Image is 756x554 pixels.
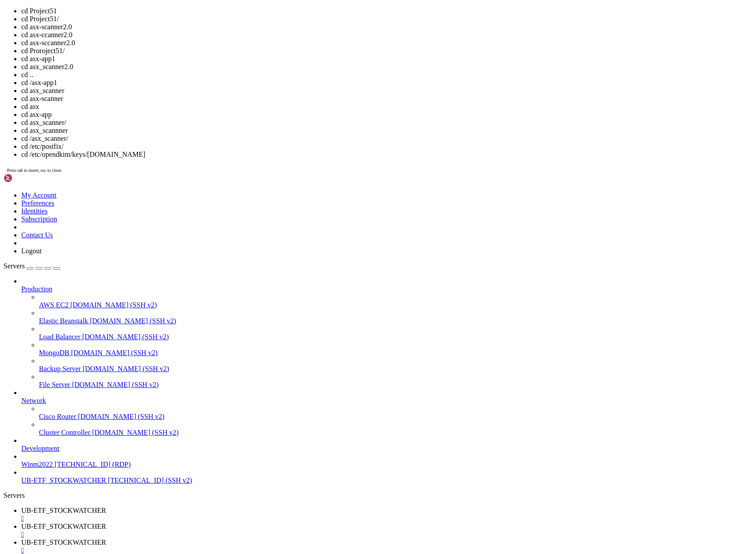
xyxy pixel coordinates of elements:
[21,31,752,39] li: cd asx-ccanner2.0
[21,477,106,484] span: UB-ETF_STOCKWATCHER
[4,4,640,11] x-row: 22 root -51 0 0 0 0 S 0.0 0.0 0:00.00 idle_inject/1
[21,231,53,239] a: Contact Us
[28,313,96,320] span: ubuntu@vps-d35ccc65
[21,199,54,207] a: Preferences
[21,469,752,484] li: UB-ETF_STOCKWATCHER [TECHNICAL_ID] (SSH v2)
[21,531,752,539] a: 
[4,430,640,438] x-row: VEA (1/3): Getting fundamental data... Sector: Energy
[21,127,752,135] li: cd asx_scannner
[4,313,640,320] x-row: VCX (3/3): Getting fundamental data... Sector: Real Estate
[21,207,48,215] a: Identities
[21,445,59,452] span: Development
[4,99,640,107] x-row: 38 root 0 -20 0 0 0 I 0.0 0.0 0:00.00 kworker/3:0H-events_highpri
[4,387,640,394] x-row: ETA for completion: 7.2 minutes
[21,55,752,63] li: cd asx-app1
[108,477,192,484] span: [TECHNICAL_ID] (SSH v2)
[4,129,640,136] x-row: Assessing risk factors... Done
[72,381,159,388] span: [DOMAIN_NAME] (SSH v2)
[4,394,640,401] x-row: -[PERSON_NAME]-r-- 1 ubuntu ubuntu 7838 [DATE] 14:23 asx_stock_signals_20250828_142352.csv
[4,121,640,129] x-row: 46 root 20 0 0 0 0 S 0.0 0.0 0:00.00 kauditd
[4,306,640,313] x-row: HOLD (0.30, R:0.31) [EARNINGS,HIGH_RISK]
[4,173,640,180] x-row: 55 root 0 -20 0 0 0 I 0.0 0.0 0:00.00 kworker/R-kinte
[39,349,752,357] a: MongoDB [DOMAIN_NAME] (SSH v2)
[39,301,752,309] a: AWS EC2 [DOMAIN_NAME] (SSH v2)
[4,77,640,85] x-row: 34 root -51 0 0 0 0 S 0.0 0.0 0:00.00 idle_inject/3
[4,482,640,490] x-row: HOLD (0.30, R:0.14) [EARNINGS,HIGH_RISK]
[4,40,640,48] x-row: 28 root -51 0 0 0 0 S 0.0 0.0 0:00.00 idle_inject/2
[4,11,640,19] x-row: 23 root rt 0 0 0 0 S 0.0 0.0 0:01.25 migration/1
[4,357,640,364] x-row: HOLD (0.30, R:0.29) [EARNINGS,HIGH_RISK]
[4,349,640,357] x-row: Assessing risk factors... Done
[4,217,640,225] x-row: 61 root 0 -20 0 0 0 I 0.0 0.0 0:00.00 kworker/R-md
[21,523,752,539] a: UB-ETF_STOCKWATCHER
[4,48,640,55] x-row: [DOMAIN_NAME]: 254 days
[21,39,752,47] li: cd asx-sccanner2.0
[4,298,640,306] x-row: (myenv) : $ cd /Project51
[4,291,640,298] x-row: (myenv) : $ cd ..
[28,291,96,298] span: ubuntu@vps-d35ccc65
[21,507,752,523] a: UB-ETF_STOCKWATCHER
[4,269,640,276] x-row: [DOMAIN_NAME]: 254 days
[21,95,752,103] li: cd asx-scanner
[4,77,640,85] x-row: Assessing risk factors... Done
[99,291,138,298] span: ~/Project51
[4,261,640,269] x-row: 68 root 20 0 0 0 0 S 0.0 0.0 0:00.28 kswapd0
[99,313,103,320] span: ~
[4,306,640,313] x-row: -bash: cd: /Project51: No such file or directory
[70,301,157,309] span: [DOMAIN_NAME] (SSH v2)
[4,202,640,210] x-row: --------------------------------------------------
[4,320,640,328] x-row: (myenv) : $ ls -l
[4,114,640,121] x-row: 44 root 0 -20 0 0 0 I 0.0 0.0 0:00.00 kworker/R-inet_
[4,408,640,416] x-row: drwxrwxr-x 5 ubuntu ubuntu 4096 [DATE] 19:13
[21,445,752,453] a: Development
[4,26,640,33] x-row: Assessing risk factors... Done
[39,381,70,388] span: File Server
[78,413,165,420] span: [DOMAIN_NAME] (SSH v2)
[21,437,752,453] li: Development
[4,335,640,342] x-row: -[PERSON_NAME]-r-- 1 ubuntu ubuntu 0 [DATE] 19:14 '=3.7,'
[4,210,640,217] x-row: VAU (1/3): Getting fundamental data... Sector: Basic Materials
[4,438,640,446] x-row: [DOMAIN_NAME]: 254 days
[82,333,169,341] span: [DOMAIN_NAME] (SSH v2)
[4,33,640,41] x-row: WATCH (0.30, 1S, R:0.41) [EARNINGS,HIGH_RISK]
[39,373,752,389] li: File Server [DOMAIN_NAME] (SSH v2)
[4,446,640,453] x-row: -[PERSON_NAME]-r-- 1 ubuntu ubuntu 19461 [DATE] 11:34 sigscan03.py
[4,33,640,41] x-row: 27 root 20 0 0 0 0 S 0.0 0.0 0:00.00 cpuhp/2
[4,262,60,270] a: Servers
[4,416,640,423] x-row: -[PERSON_NAME]-r-- 1 ubuntu ubuntu [DATE] 08:37 notes.txt
[4,48,640,55] x-row: 29 root rt 0 0 0 0 S 0.0 0.0 0:01.20 migration/2
[4,254,640,261] x-row: HOLD (0.30, R:0.53) [EARNINGS,HIGH_RISK]
[21,7,752,15] li: cd Project51
[4,70,640,77] x-row: 33 root 20 0 0 0 0 S 0.0 0.0 0:00.00 cpuhp/3
[4,99,640,107] x-row: [DOMAIN_NAME]: 254 days
[4,490,7,497] div: (0, 66)
[4,349,640,357] x-row: -[PERSON_NAME]-r-- 1 ubuntu ubuntu [DATE] 15:42 [DOMAIN_NAME]
[21,119,752,127] li: cd asx_scanner/
[168,490,171,497] div: (44, 66)
[4,158,640,166] x-row: Batch time: 13.6s, Avg per stock: 4.5s
[39,429,90,436] span: Cluster Controller
[21,453,752,469] li: Winm2022 [TECHNICAL_ID] (RDP)
[4,408,640,416] x-row: Batch 93/124: Analyzing 3 stocks
[4,283,640,291] x-row: 72 root 0 -20 0 0 0 I 0.0 0.0 0:00.00 kworker/R-acpi_
[4,202,640,210] x-row: 59 root 0 -20 0 0 0 I 0.0 0.0 0:00.00 kworker/R-tpm_d
[4,166,640,173] x-row: ETA for completion: 7.5 minutes
[21,285,752,293] a: Production
[71,349,158,356] span: [DOMAIN_NAME] (SSH v2)
[21,135,752,143] li: cd /asx_scanner/
[21,461,53,468] span: Winm2022
[39,405,752,421] li: Cisco Router [DOMAIN_NAME] (SSH v2)
[4,430,640,438] x-row: -[PERSON_NAME]-r-- 1 ubuntu ubuntu 23779 [DATE] 08:56 sigscan01.py
[39,349,69,356] span: MongoDB
[4,387,640,394] x-row: -[PERSON_NAME]-r-- 1 ubuntu ubuntu 29105 [DATE] 11:50 asx_signals.csv
[4,357,640,364] x-row: -[PERSON_NAME]-r-- 1 ubuntu ubuntu [DATE] 20:56 asx300.json
[39,333,752,341] a: Load Balancer [DOMAIN_NAME] (SSH v2)
[4,247,640,254] x-row: Assessing risk factors... Done
[39,341,752,357] li: MongoDB [DOMAIN_NAME] (SSH v2)
[4,342,640,350] x-row: -[PERSON_NAME]-r-- 1 ubuntu ubuntu [DATE] 20:31 asx300-old.json
[4,261,640,269] x-row: VNT (2/3): Getting fundamental data... Sector: Industrials
[39,381,752,389] a: File Server [DOMAIN_NAME] (SSH v2)
[39,365,752,373] a: Backup Server [DOMAIN_NAME] (SSH v2)
[21,247,42,255] a: Logout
